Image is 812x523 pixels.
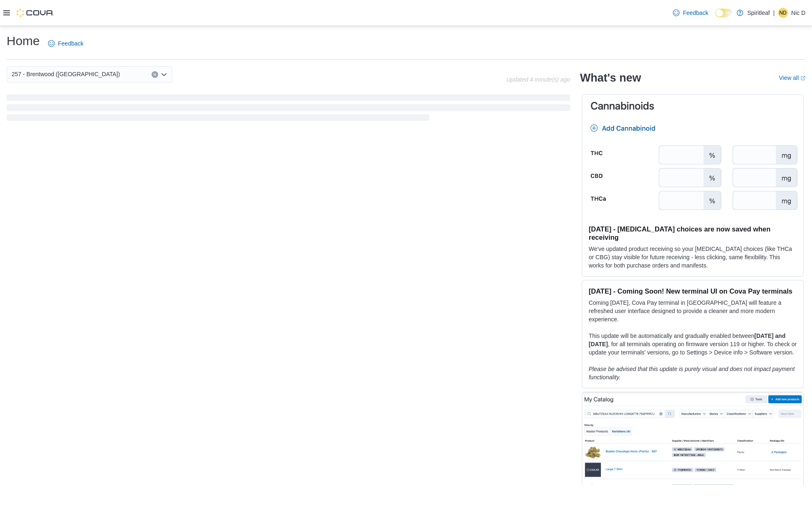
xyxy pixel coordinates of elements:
[7,96,570,123] span: Loading
[800,76,805,81] svg: External link
[589,245,797,270] p: We've updated product receiving so your [MEDICAL_DATA] choices (like THCa or CBG) stay visible fo...
[589,332,797,357] p: This update will be automatically and gradually enabled between , for all terminals operating on ...
[45,35,87,52] a: Feedback
[747,8,770,18] p: Spiritleaf
[12,69,120,79] span: 257 - Brentwood ([GEOGRAPHIC_DATA])
[589,366,795,381] em: Please be advised that this update is purely visual and does not impact payment functionality.
[152,71,158,78] button: Clear input
[17,9,54,17] img: Cova
[7,33,40,49] h1: Home
[791,8,805,18] p: Nic D
[58,39,83,48] span: Feedback
[589,225,797,241] h3: [DATE] - [MEDICAL_DATA] choices are now saved when receiving
[779,75,805,81] a: View allExternal link
[589,299,797,323] p: Coming [DATE], Cova Pay terminal in [GEOGRAPHIC_DATA] will feature a refreshed user interface des...
[683,9,708,17] span: Feedback
[580,71,641,84] h2: What's new
[715,9,732,17] input: Dark Mode
[778,8,788,18] div: Nic D
[773,8,775,18] p: |
[589,287,797,295] h3: [DATE] - Coming Soon! New terminal UI on Cova Pay terminals
[506,76,570,83] p: Updated 4 minute(s) ago
[670,5,711,21] a: Feedback
[161,71,167,78] button: Open list of options
[779,8,786,18] span: ND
